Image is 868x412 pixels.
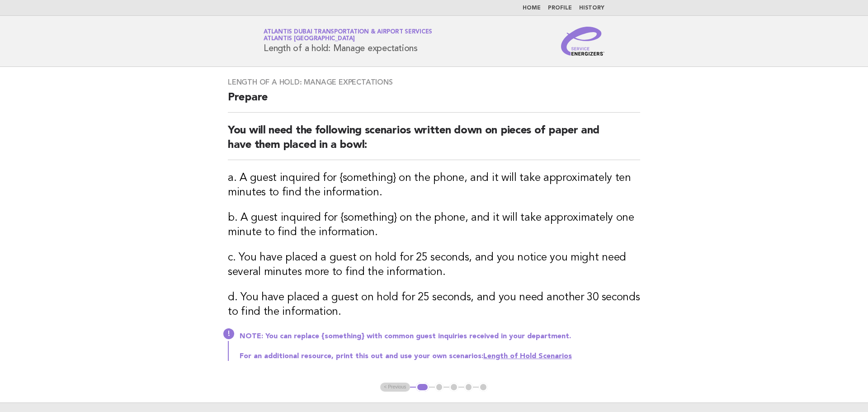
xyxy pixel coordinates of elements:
[416,383,429,392] button: 1
[483,353,572,360] a: Length of Hold Scenarios
[228,90,640,113] h2: Prepare
[561,27,604,56] img: Service Energizers
[228,78,640,87] h3: Length of a hold: Manage expectations
[523,5,541,11] a: Home
[548,5,572,11] a: Profile
[579,5,604,11] a: History
[228,123,640,160] h2: You will need the following scenarios written down on pieces of paper and have them placed in a b...
[240,352,640,361] p: For an additional resource, print this out and use your own scenarios:
[228,211,640,240] h3: b. A guest inquired for {something} on the phone, and it will take approximately one minute to fi...
[228,290,640,319] h3: d. You have placed a guest on hold for 25 seconds, and you need another 30 seconds to find the in...
[264,36,355,42] span: Atlantis [GEOGRAPHIC_DATA]
[264,29,432,53] h1: Length of a hold: Manage expectations
[240,332,640,341] p: NOTE: You can replace {something} with common guest inquiries received in your department.
[228,171,640,200] h3: a. A guest inquired for {something} on the phone, and it will take approximately ten minutes to f...
[264,29,432,42] a: Atlantis Dubai Transportation & Airport ServicesAtlantis [GEOGRAPHIC_DATA]
[228,251,640,279] h3: c. You have placed a guest on hold for 25 seconds, and you notice you might need several minutes ...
